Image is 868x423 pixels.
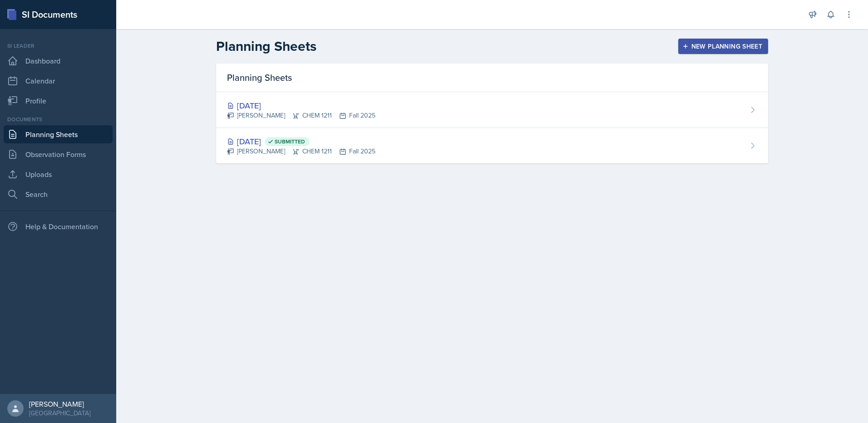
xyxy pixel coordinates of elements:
[227,135,375,148] div: [DATE]
[4,92,113,110] a: Profile
[678,39,768,54] button: New Planning Sheet
[4,145,113,163] a: Observation Forms
[684,43,762,50] div: New Planning Sheet
[216,64,768,92] div: Planning Sheets
[227,99,375,112] div: [DATE]
[29,399,90,408] div: [PERSON_NAME]
[4,52,113,70] a: Dashboard
[4,42,113,50] div: Si leader
[216,92,768,128] a: [DATE] [PERSON_NAME]CHEM 1211Fall 2025
[216,38,316,54] h2: Planning Sheets
[4,217,113,236] div: Help & Documentation
[29,408,90,418] div: [GEOGRAPHIC_DATA]
[227,111,375,120] div: [PERSON_NAME] CHEM 1211 Fall 2025
[4,72,113,90] a: Calendar
[4,185,113,203] a: Search
[275,138,305,145] span: Submitted
[4,165,113,183] a: Uploads
[4,125,113,143] a: Planning Sheets
[4,115,113,123] div: Documents
[227,147,375,156] div: [PERSON_NAME] CHEM 1211 Fall 2025
[216,128,768,163] a: [DATE] Submitted [PERSON_NAME]CHEM 1211Fall 2025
